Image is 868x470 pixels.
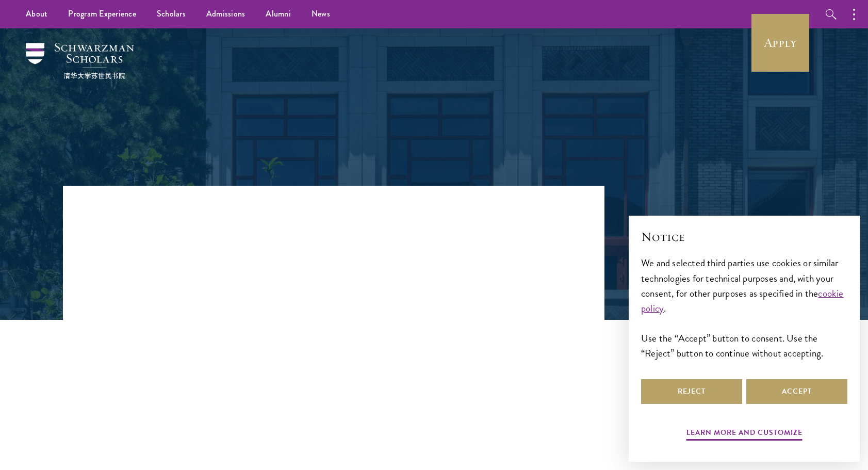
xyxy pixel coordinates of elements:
a: cookie policy [641,286,844,316]
img: Schwarzman Scholars [26,43,134,79]
div: We and selected third parties use cookies or similar technologies for technical purposes and, wit... [641,255,847,360]
button: Learn more and customize [686,426,803,442]
h2: Notice [641,228,847,246]
button: Reject [641,379,742,404]
a: Apply [751,14,809,72]
button: Accept [746,379,847,404]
